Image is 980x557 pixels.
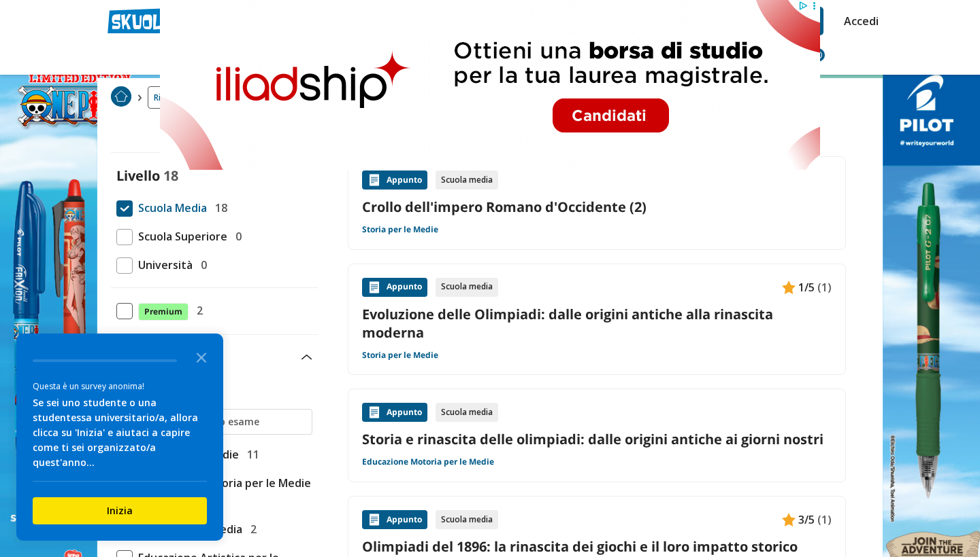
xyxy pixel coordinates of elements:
[362,403,427,422] div: Appunto
[230,228,242,245] span: 0
[362,224,438,235] a: Storia per le Medie
[436,403,498,422] div: Scuola media
[245,520,257,538] span: 2
[141,415,306,429] input: Ricerca materia o esame
[133,228,227,245] span: Scuola Superiore
[33,497,207,524] button: Inizia
[367,173,381,187] img: Appunti contenuto
[362,350,438,361] a: Storia per le Medie
[436,170,498,190] div: Scuola media
[362,305,832,342] a: Evoluzione delle Olimpiadi: dalle origini antiche alla rinascita moderna
[817,278,832,296] span: (1)
[362,170,427,190] div: Appunto
[16,334,223,541] div: Survey
[367,406,381,419] img: Appunti contenuto
[367,281,381,294] img: Appunti contenuto
[210,199,227,217] span: 18
[798,511,815,528] span: 3/5
[138,303,189,321] span: Premium
[362,198,832,216] a: Crollo dell'impero Romano d'Occidente (2)
[133,199,207,217] span: Scuola Media
[33,395,207,470] div: Se sei uno studente o una studentessa universitario/a, allora clicca su 'Inizia' e aiutaci a capi...
[242,446,259,463] span: 11
[362,430,832,448] a: Storia e rinascita delle olimpiadi: dalle origini antiche ai giorni nostri
[188,343,215,370] button: Close the survey
[436,278,498,297] div: Scuola media
[362,278,427,297] div: Appunto
[367,513,381,526] img: Appunti contenuto
[782,513,796,526] img: Appunti contenuto
[191,302,203,319] span: 2
[111,86,131,109] a: Home
[133,256,193,274] span: Università
[844,7,872,35] a: Accedi
[362,456,494,467] a: Educazione Motoria per le Medie
[33,380,207,393] div: Questa è un survey anonima!
[195,256,207,274] span: 0
[301,355,312,360] img: Apri e chiudi sezione
[362,537,832,556] a: Olimpiadi del 1896: la rinascita dei giochi e il loro impatto storico
[798,278,815,296] span: 1/5
[116,166,160,185] label: Livello
[111,86,131,107] img: Home
[782,281,796,294] img: Appunti contenuto
[148,86,188,109] a: Ricerca
[362,510,427,529] div: Appunto
[111,139,318,149] div: Rimuovi tutti i filtri
[436,510,498,529] div: Scuola media
[163,166,178,185] span: 18
[817,511,832,528] span: (1)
